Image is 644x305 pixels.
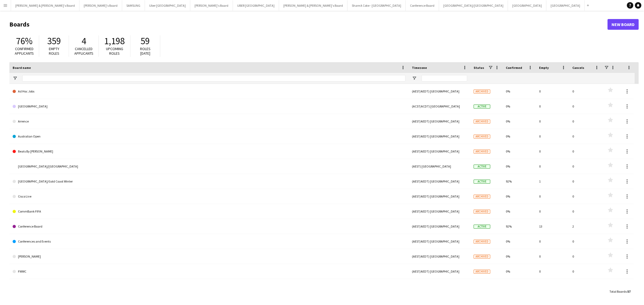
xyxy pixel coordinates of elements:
div: 0 [569,99,602,114]
div: (AEST/AEDT) [GEOGRAPHIC_DATA] [409,189,470,204]
div: 0% [503,99,536,114]
a: New Board [608,19,639,30]
div: 0 [536,189,569,204]
button: Share A Coke - [GEOGRAPHIC_DATA] [347,0,406,11]
span: Archived [474,270,490,274]
button: [GEOGRAPHIC_DATA] [546,0,585,11]
div: 0 [569,144,602,159]
a: [GEOGRAPHIC_DATA]/Gold Coast Winter [13,174,405,189]
div: 1 [536,174,569,189]
span: Confirmed [506,66,522,70]
div: 0 [536,159,569,174]
div: (AEST/AEDT) [GEOGRAPHIC_DATA] [409,264,470,279]
span: Archived [474,210,490,214]
span: Archived [474,150,490,154]
div: 0 [536,144,569,159]
a: Cisco Live [13,189,405,204]
span: Archived [474,120,490,124]
div: (AEST/AEDT) [GEOGRAPHIC_DATA] [409,144,470,159]
div: : [609,286,631,297]
div: 92% [503,219,536,234]
div: (AEST/AEDT) [GEOGRAPHIC_DATA] [409,249,470,264]
button: SAMSUNG [122,0,145,11]
button: Open Filter Menu [412,76,417,81]
div: 0% [503,114,536,129]
input: Board name Filter Input [22,75,405,81]
div: 0 [536,129,569,144]
button: [PERSON_NAME] & [PERSON_NAME]'s Board [279,0,347,11]
button: Uber [GEOGRAPHIC_DATA] [145,0,190,11]
a: Ad Hoc Jobs [13,84,405,99]
div: 0% [503,84,536,99]
div: 0 [569,114,602,129]
div: (AEST/AEDT) [GEOGRAPHIC_DATA] [409,129,470,144]
div: 0 [569,234,602,249]
div: 0 [536,234,569,249]
div: (ACST/ACDT) [GEOGRAPHIC_DATA] [409,99,470,114]
span: 76% [16,35,32,47]
span: Archived [474,255,490,259]
button: [PERSON_NAME] & [PERSON_NAME]'s Board [11,0,79,11]
span: Empty [539,66,549,70]
div: 0 [536,204,569,219]
span: Active [474,180,490,184]
a: [GEOGRAPHIC_DATA]/[GEOGRAPHIC_DATA] [13,159,405,174]
div: 13 [536,219,569,234]
span: Active [474,165,490,169]
span: Status [474,66,484,70]
button: [GEOGRAPHIC_DATA] [508,0,546,11]
div: 0% [503,159,536,174]
span: Board name [13,66,31,70]
span: Timezone [412,66,427,70]
span: 57 [627,289,631,293]
div: (AEST/AEDT) [GEOGRAPHIC_DATA] [409,219,470,234]
a: Arrence [13,114,405,129]
span: Active [474,105,490,109]
span: 1,198 [104,35,125,47]
a: Conference Board [13,219,405,234]
div: 0% [503,234,536,249]
div: 0 [569,264,602,279]
input: Timezone Filter Input [422,75,467,81]
div: 92% [503,174,536,189]
span: 359 [47,35,61,47]
a: FWWC [13,264,405,279]
a: Beats By [PERSON_NAME] [13,144,405,159]
span: Archived [474,240,490,244]
a: Conferences and Events [13,234,405,249]
div: 0 [536,99,569,114]
div: 0% [503,129,536,144]
div: 0 [569,84,602,99]
a: CommBank FIFA [13,204,405,219]
div: 0 [569,159,602,174]
div: 0% [503,264,536,279]
div: 2 [569,219,602,234]
div: 0% [503,279,536,294]
div: 0 [536,249,569,264]
span: 59 [141,35,150,47]
span: Archived [474,90,490,94]
span: Upcoming roles [106,46,123,56]
span: Archived [474,135,490,139]
h1: Boards [9,20,608,28]
span: Active [474,225,490,229]
a: [GEOGRAPHIC_DATA] [13,99,405,114]
button: [PERSON_NAME]'s Board [190,0,233,11]
div: 0 [569,129,602,144]
div: 0 [536,114,569,129]
div: (AEST/AEDT) [GEOGRAPHIC_DATA] [409,234,470,249]
div: 0 [536,264,569,279]
a: [PERSON_NAME] [13,249,405,264]
div: (AEST/AEDT) [GEOGRAPHIC_DATA] [409,204,470,219]
div: (AEST) [GEOGRAPHIC_DATA] [409,159,470,174]
div: 0 [569,204,602,219]
span: Roles [DATE] [140,46,151,56]
span: Confirmed applicants [15,46,34,56]
button: UBER [GEOGRAPHIC_DATA] [233,0,279,11]
div: 0 [536,84,569,99]
div: 0 [569,174,602,189]
div: (AEST/AEDT) [GEOGRAPHIC_DATA] [409,279,470,294]
span: 4 [82,35,86,47]
span: Archived [474,195,490,199]
span: Cancelled applicants [74,46,93,56]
